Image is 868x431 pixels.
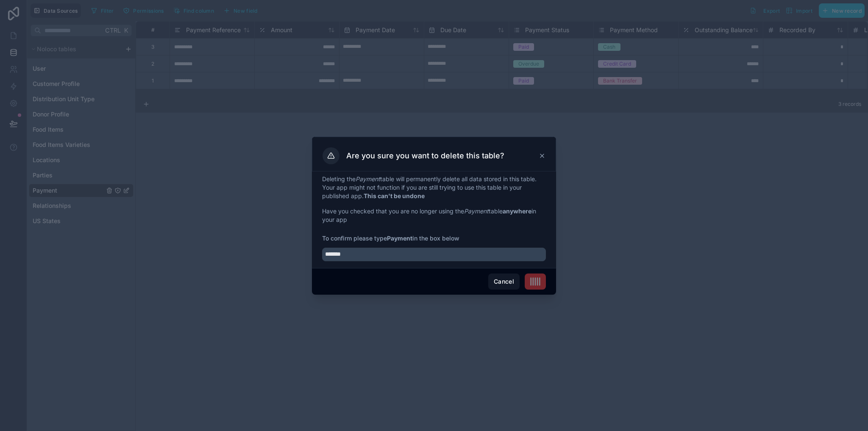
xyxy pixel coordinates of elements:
strong: anywhere [503,207,531,215]
p: Deleting the table will permanently delete all data stored in this table. Your app might not func... [322,175,546,200]
h3: Are you sure you want to delete this table? [346,151,504,161]
button: Cancel [488,274,520,290]
em: Payment [356,175,380,182]
span: To confirm please type in the box below [322,234,546,243]
em: Payment [464,207,489,215]
p: Have you checked that you are no longer using the table in your app [322,207,546,224]
strong: This can't be undone [364,192,425,199]
strong: Payment [387,235,412,242]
